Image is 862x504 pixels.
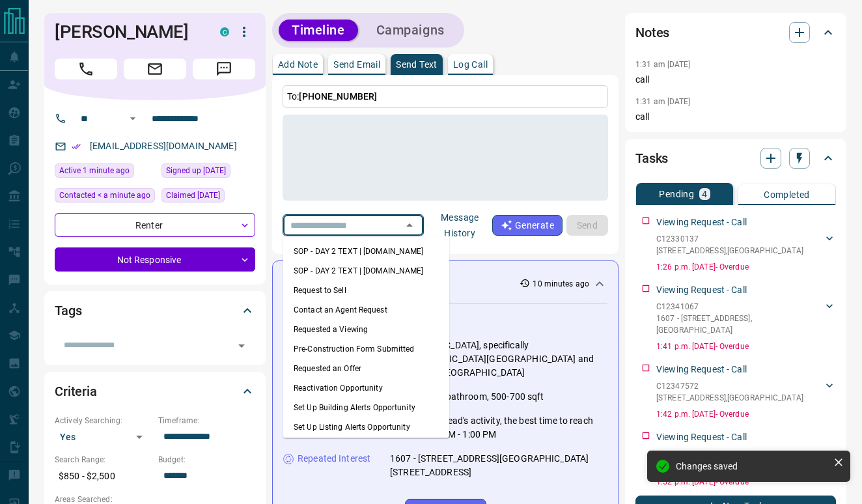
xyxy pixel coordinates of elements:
[161,188,255,206] div: Sun Jul 13 2025
[55,295,255,326] div: Tags
[656,378,836,406] div: C12347572[STREET_ADDRESS],[GEOGRAPHIC_DATA]
[656,363,747,376] p: Viewing Request - Call
[656,298,836,339] div: C123410671607 - [STREET_ADDRESS],[GEOGRAPHIC_DATA]
[55,247,255,272] div: Not Responsive
[55,415,152,427] p: Actively Searching:
[635,148,668,169] h2: Tasks
[55,466,152,487] p: $850 - $2,500
[702,189,707,199] p: 4
[283,398,449,417] li: Set Up Building Alerts Opportunity
[193,59,255,79] span: Message
[283,417,449,437] li: Set Up Listing Alerts Opportunity
[656,245,803,257] p: [STREET_ADDRESS] , [GEOGRAPHIC_DATA]
[635,60,691,69] p: 1:31 am [DATE]
[55,376,255,407] div: Criteria
[390,339,607,380] p: [GEOGRAPHIC_DATA], specifically [DEMOGRAPHIC_DATA][GEOGRAPHIC_DATA] and Yonge and [GEOGRAPHIC_DATA]
[635,97,691,106] p: 1:31 am [DATE]
[283,437,449,456] li: High Interest Opportunity
[166,164,226,177] span: Signed up [DATE]
[298,452,370,466] p: Repeated Interest
[656,216,747,229] p: Viewing Request - Call
[333,60,380,69] p: Send Email
[55,454,152,466] p: Search Range:
[55,59,117,79] span: Call
[55,188,155,206] div: Mon Aug 18 2025
[656,231,836,259] div: C12330137[STREET_ADDRESS],[GEOGRAPHIC_DATA]
[656,430,747,444] p: Viewing Request - Call
[428,207,492,244] button: Message History
[635,110,836,124] p: call
[363,20,458,41] button: Campaigns
[55,163,155,182] div: Mon Aug 18 2025
[390,414,607,441] p: Based on the lead's activity, the best time to reach out is: 12:00 PM - 1:00 PM
[492,215,563,236] button: Generate
[635,143,836,174] div: Tasks
[656,233,803,245] p: C12330137
[283,85,608,108] p: To:
[283,242,449,261] li: SOP - DAY 2 TEXT | [DOMAIN_NAME]
[283,261,449,281] li: SOP - DAY 2 TEXT | [DOMAIN_NAME]
[390,452,607,479] p: 1607 - [STREET_ADDRESS][GEOGRAPHIC_DATA][STREET_ADDRESS]
[453,60,488,69] p: Log Call
[158,415,255,427] p: Timeframe:
[55,213,255,237] div: Renter
[59,164,130,177] span: Active 1 minute ago
[220,27,229,36] div: condos.ca
[283,281,449,300] li: Request to Sell
[659,189,694,199] p: Pending
[764,190,810,199] p: Completed
[55,21,201,42] h1: [PERSON_NAME]
[278,60,318,69] p: Add Note
[72,142,81,151] svg: Email Verified
[656,341,836,352] p: 1:41 p.m. [DATE] - Overdue
[90,141,237,151] a: [EMAIL_ADDRESS][DOMAIN_NAME]
[55,381,97,402] h2: Criteria
[533,278,589,290] p: 10 minutes ago
[283,320,449,339] li: Requested a Viewing
[656,408,836,420] p: 1:42 p.m. [DATE] - Overdue
[55,300,81,321] h2: Tags
[55,427,152,447] div: Yes
[390,390,544,404] p: 1 bedroom, 1 bathroom, 500-700 sqft
[283,359,449,378] li: Requested an Offer
[656,283,747,297] p: Viewing Request - Call
[158,454,255,466] p: Budget:
[283,378,449,398] li: Reactivation Opportunity
[124,59,186,79] span: Email
[166,189,220,202] span: Claimed [DATE]
[656,380,803,392] p: C12347572
[283,339,449,359] li: Pre-Construction Form Submitted
[161,163,255,182] div: Sat Jul 05 2025
[656,313,823,336] p: 1607 - [STREET_ADDRESS] , [GEOGRAPHIC_DATA]
[656,261,836,273] p: 1:26 p.m. [DATE] - Overdue
[299,91,377,102] span: [PHONE_NUMBER]
[59,189,150,202] span: Contacted < a minute ago
[676,461,828,471] div: Changes saved
[656,392,803,404] p: [STREET_ADDRESS] , [GEOGRAPHIC_DATA]
[656,301,823,313] p: C12341067
[125,111,141,126] button: Open
[279,20,358,41] button: Timeline
[656,445,836,474] div: C12339866[STREET_ADDRESS],[GEOGRAPHIC_DATA]
[396,60,438,69] p: Send Text
[635,17,836,48] div: Notes
[283,300,449,320] li: Contact an Agent Request
[232,337,251,355] button: Open
[400,216,419,234] button: Close
[635,73,836,87] p: call
[635,22,669,43] h2: Notes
